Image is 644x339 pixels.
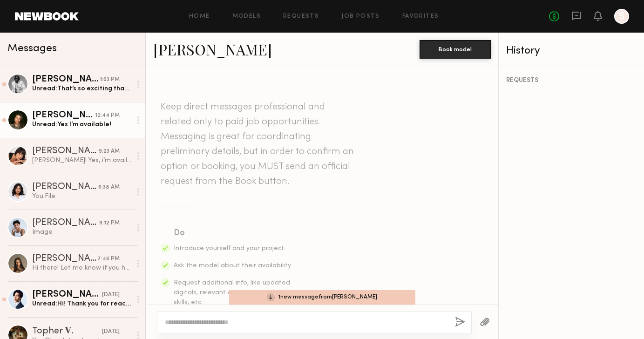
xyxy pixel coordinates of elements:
div: REQUESTS [506,77,637,84]
a: [PERSON_NAME] [153,39,272,59]
div: [PERSON_NAME]! Yes, i’m available and interested, am I too late to be an option? [32,156,131,165]
div: [PERSON_NAME] [32,147,99,156]
div: 12:44 PM [95,111,120,120]
span: Request additional info, like updated digitals, relevant experience, other skills, etc. [174,280,290,305]
span: Ask the model about their availability. [174,263,292,269]
div: [PERSON_NAME] [32,254,97,264]
a: Job Posts [341,14,380,20]
div: [PERSON_NAME] [32,290,102,299]
header: Keep direct messages professional and related only to paid job opportunities. Messaging is great ... [161,100,356,189]
div: [DATE] [102,327,120,336]
div: Do [174,227,293,240]
div: [PERSON_NAME] [32,183,98,192]
div: Unread: Hi! Thank you for reaching out. I’d love to submit. [32,299,131,308]
div: Unread: Yes I’m available! [32,120,131,129]
div: Unread: That’s so exciting thank you so much !! [32,84,131,93]
a: Requests [283,14,319,20]
div: History [506,46,637,56]
div: 1:03 PM [100,75,120,84]
div: 1 new message from [PERSON_NAME] [229,290,415,305]
div: [PERSON_NAME] [32,218,99,228]
div: [DATE] [102,291,120,299]
span: Introduce yourself and your project. [174,245,285,251]
span: Messages [7,43,57,54]
a: Favorites [402,14,439,20]
a: Book model [420,45,491,53]
div: 6:38 AM [98,183,120,192]
div: Image [32,228,131,237]
div: 7:46 PM [97,255,120,264]
button: Book model [420,40,491,59]
div: Topher 𝐕. [32,325,102,336]
a: Home [189,14,210,20]
div: 9:12 PM [99,219,120,228]
div: [PERSON_NAME] [32,75,100,84]
div: You: File [32,192,131,201]
div: Hi there! Let me know if you have any news:) [32,264,131,272]
div: [PERSON_NAME] [32,111,95,120]
a: S [614,9,629,24]
div: 9:23 AM [99,147,120,156]
a: Models [232,14,261,20]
